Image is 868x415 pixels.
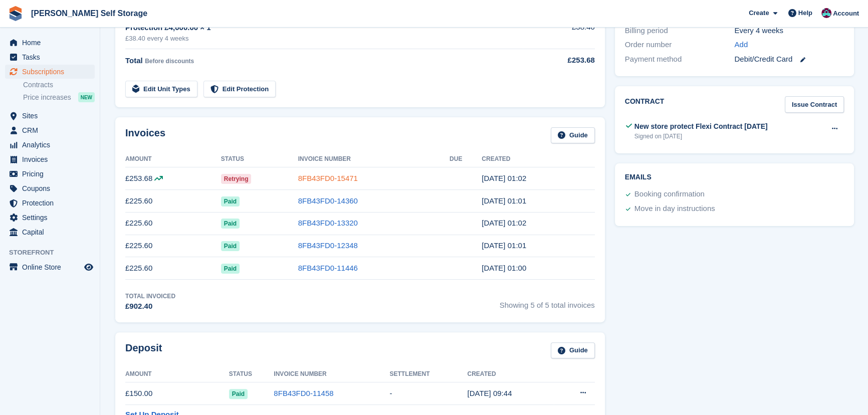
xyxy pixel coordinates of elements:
[221,241,240,251] span: Paid
[298,151,450,167] th: Invoice Number
[551,127,595,144] a: Guide
[482,151,594,167] th: Created
[22,50,82,64] span: Tasks
[551,342,595,359] a: Guide
[821,8,831,18] img: Ben
[229,366,274,382] th: Status
[5,167,95,181] a: menu
[5,152,95,166] a: menu
[450,151,482,167] th: Due
[634,188,705,200] div: Booking confirmation
[482,219,526,227] time: 2025-07-26 00:02:06 UTC
[5,225,95,239] a: menu
[274,389,333,397] a: 8FB43FD0-11458
[833,9,859,19] span: Account
[625,54,735,65] div: Payment method
[298,219,358,227] a: 8FB43FD0-13320
[125,292,175,301] div: Total Invoiced
[125,257,221,280] td: £225.60
[734,25,844,37] div: Every 4 weeks
[22,211,82,225] span: Settings
[221,196,240,206] span: Paid
[125,382,229,405] td: £150.00
[22,225,82,239] span: Capital
[22,138,82,152] span: Analytics
[203,81,276,97] a: Edit Protection
[125,127,165,144] h2: Invoices
[145,58,194,65] span: Before discounts
[229,389,248,399] span: Paid
[5,181,95,195] a: menu
[5,65,95,79] a: menu
[22,260,82,274] span: Online Store
[22,167,82,181] span: Pricing
[23,80,95,90] a: Contracts
[5,196,95,210] a: menu
[467,389,512,397] time: 2025-05-31 08:44:20 UTC
[23,92,95,103] a: Price increases NEW
[389,382,467,405] td: -
[5,211,95,225] a: menu
[5,50,95,64] a: menu
[125,22,523,34] div: Protection £4,000.00 × 1
[523,16,594,49] td: £38.40
[625,173,844,181] h2: Emails
[482,264,526,272] time: 2025-05-31 00:00:30 UTC
[634,203,715,215] div: Move in day instructions
[125,190,221,213] td: £225.60
[625,96,665,113] h2: Contract
[5,36,95,50] a: menu
[389,366,467,382] th: Settlement
[5,260,95,274] a: menu
[22,152,82,166] span: Invoices
[125,34,523,44] div: £38.40 every 4 weeks
[125,212,221,235] td: £225.60
[221,174,252,184] span: Retrying
[5,138,95,152] a: menu
[83,261,95,273] a: Preview store
[8,6,23,21] img: stora-icon-8386f47178a22dfd0bd8f6a31ec36ba5ce8667c1dd55bd0f319d3a0aa187defe.svg
[482,174,526,182] time: 2025-09-20 00:02:08 UTC
[298,174,358,182] a: 8FB43FD0-15471
[22,181,82,195] span: Coupons
[298,196,358,205] a: 8FB43FD0-14360
[125,301,175,312] div: £902.40
[22,109,82,123] span: Sites
[221,264,240,274] span: Paid
[27,5,151,22] a: [PERSON_NAME] Self Storage
[734,54,844,65] div: Debit/Credit Card
[274,366,389,382] th: Invoice Number
[625,39,735,51] div: Order number
[23,93,71,102] span: Price increases
[125,56,143,65] span: Total
[125,342,162,359] h2: Deposit
[798,8,812,18] span: Help
[734,39,748,51] a: Add
[500,292,595,312] span: Showing 5 of 5 total invoices
[5,123,95,137] a: menu
[22,65,82,79] span: Subscriptions
[298,241,358,250] a: 8FB43FD0-12348
[125,235,221,257] td: £225.60
[634,132,768,141] div: Signed on [DATE]
[482,241,526,250] time: 2025-06-28 00:01:25 UTC
[125,167,221,190] td: £253.68
[785,96,844,113] a: Issue Contract
[5,109,95,123] a: menu
[125,81,197,97] a: Edit Unit Types
[22,36,82,50] span: Home
[125,151,221,167] th: Amount
[221,151,298,167] th: Status
[625,25,735,37] div: Billing period
[22,196,82,210] span: Protection
[22,123,82,137] span: CRM
[482,196,526,205] time: 2025-08-23 00:01:35 UTC
[78,92,95,102] div: NEW
[634,121,768,132] div: New store protect Flexi Contract [DATE]
[9,248,100,258] span: Storefront
[298,264,358,272] a: 8FB43FD0-11446
[221,219,240,229] span: Paid
[749,8,769,18] span: Create
[467,366,553,382] th: Created
[523,55,594,66] div: £253.68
